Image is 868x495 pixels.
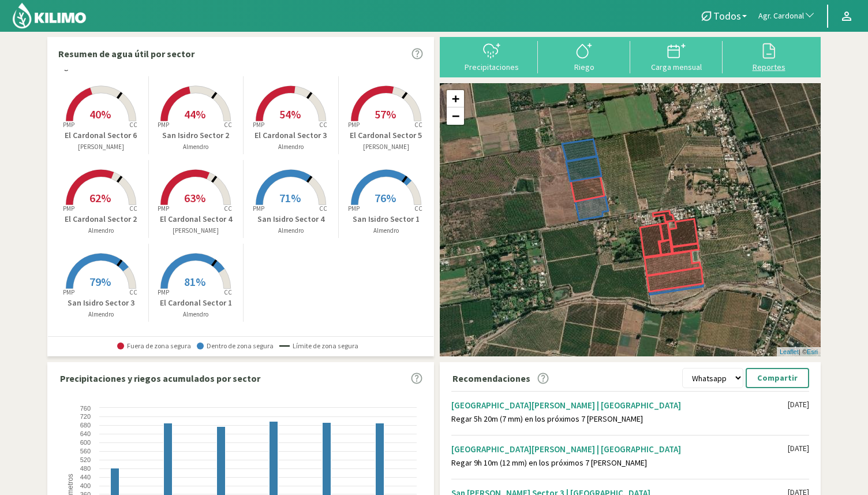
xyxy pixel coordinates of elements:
div: Riego [541,63,627,71]
span: 62% [89,191,111,205]
text: 720 [80,413,91,420]
div: [GEOGRAPHIC_DATA][PERSON_NAME] | [GEOGRAPHIC_DATA] [451,444,788,455]
tspan: PMP [348,204,360,213]
text: 680 [80,422,91,429]
tspan: CC [129,288,137,296]
a: Esri [807,348,818,355]
p: Almendro [244,142,338,152]
a: Leaflet [780,348,799,355]
p: Resumen de agua útil por sector [58,47,194,61]
p: San Isidro Sector 4 [244,213,338,225]
tspan: CC [319,121,327,129]
text: 640 [80,430,91,437]
span: 57% [375,107,396,121]
button: Compartir [746,368,809,388]
p: El Cardonal Sector 3 [244,129,338,142]
p: Almendro [54,226,148,236]
button: Agr. Cardonal [753,3,821,29]
text: 760 [80,405,91,412]
p: San Isidro Sector 3 [54,297,148,309]
p: El Cardonal Sector 6 [54,129,148,142]
tspan: CC [225,204,233,213]
button: Carga mensual [630,41,723,72]
tspan: CC [129,121,137,129]
p: Recomendaciones [452,371,530,385]
p: El Cardonal Sector 1 [149,297,244,309]
div: Precipitaciones [449,63,534,71]
a: Zoom in [447,90,464,107]
p: Precipitaciones y riegos acumulados por sector [60,371,260,385]
span: Agr. Cardonal [758,10,804,22]
span: 79% [89,274,111,289]
span: 81% [184,274,205,289]
tspan: PMP [348,121,360,129]
tspan: CC [225,121,233,129]
div: [GEOGRAPHIC_DATA][PERSON_NAME] | [GEOGRAPHIC_DATA] [451,400,788,411]
button: Precipitaciones [446,41,538,72]
tspan: PMP [63,288,74,296]
tspan: CC [319,204,327,213]
p: [PERSON_NAME] [149,226,244,236]
div: [DATE] [788,400,809,410]
span: Todos [713,10,741,22]
text: 520 [80,456,91,463]
span: Límite de zona segura [279,342,358,350]
a: Zoom out [447,107,464,125]
p: San Isidro Sector 2 [149,129,244,142]
p: El Cardonal Sector 2 [54,213,148,225]
div: Regar 9h 10m (12 mm) en los próximos 7 [PERSON_NAME] [451,458,788,468]
span: 54% [279,107,301,121]
div: Carga mensual [634,63,719,71]
p: Almendro [149,310,244,319]
tspan: CC [225,288,233,296]
p: El Cardonal Sector 4 [149,213,244,225]
p: Almendro [244,226,338,236]
span: 40% [89,107,111,121]
tspan: PMP [158,204,169,213]
p: Almendro [339,226,434,236]
p: [PERSON_NAME] [339,142,434,152]
div: | © [777,347,821,357]
tspan: CC [129,204,137,213]
button: Reportes [723,41,815,72]
tspan: PMP [253,121,264,129]
span: Dentro de zona segura [197,342,274,350]
text: 560 [80,448,91,455]
span: 71% [279,191,301,205]
tspan: PMP [63,121,74,129]
button: Riego [538,41,630,72]
tspan: PMP [158,288,169,296]
span: 76% [375,191,396,205]
div: Reportes [726,63,811,71]
tspan: CC [414,204,422,213]
p: San Isidro Sector 1 [339,213,434,225]
tspan: PMP [158,121,169,129]
tspan: CC [414,121,422,129]
span: Fuera de zona segura [117,342,191,350]
span: 44% [184,107,205,121]
p: Almendro [149,142,244,152]
img: Kilimo [12,2,87,29]
div: [DATE] [788,444,809,453]
p: Almendro [54,310,148,319]
p: El Cardonal Sector 5 [339,129,434,142]
text: 440 [80,474,91,481]
tspan: PMP [253,204,264,213]
tspan: PMP [63,204,74,213]
text: 400 [80,482,91,489]
text: 480 [80,465,91,472]
div: Regar 5h 20m (7 mm) en los próximos 7 [PERSON_NAME] [451,414,788,424]
text: 600 [80,439,91,446]
p: Compartir [757,371,798,385]
p: [PERSON_NAME] [54,142,148,152]
span: 63% [184,191,205,205]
